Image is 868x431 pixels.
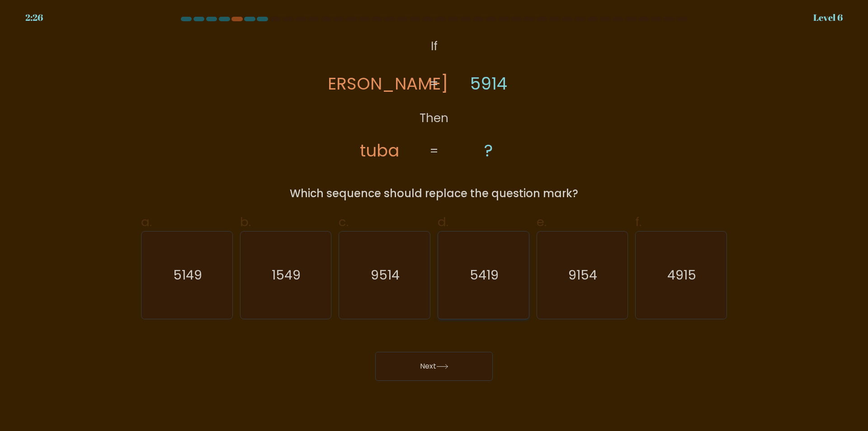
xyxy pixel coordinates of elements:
span: c. [339,213,349,231]
text: 9514 [371,266,400,284]
span: f. [635,213,642,231]
span: d. [438,213,448,231]
span: a. [141,213,152,231]
text: 1549 [272,266,301,284]
tspan: 5914 [470,72,507,95]
tspan: If [431,38,438,54]
tspan: = [429,76,439,92]
tspan: Then [420,110,448,126]
div: Level 6 [813,11,843,24]
div: Which sequence should replace the question mark? [146,185,722,202]
tspan: ? [484,139,493,162]
tspan: [PERSON_NAME] [311,72,448,95]
button: Next [375,352,493,381]
text: 4915 [668,266,697,284]
text: 5149 [173,266,202,284]
tspan: = [429,143,439,159]
span: b. [240,213,251,231]
svg: @import url('[URL][DOMAIN_NAME]); [329,34,539,164]
text: 9154 [569,266,598,284]
tspan: tuba [360,139,399,162]
div: 2:26 [25,11,43,24]
span: e. [537,213,547,231]
text: 5419 [470,266,499,284]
